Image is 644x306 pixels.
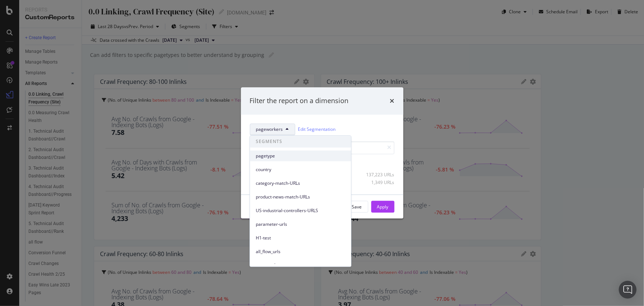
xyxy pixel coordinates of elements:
a: Edit Segmentation [298,126,336,133]
div: Open Intercom Messenger [619,281,637,299]
div: Filter the report on a dimension [250,96,349,106]
span: parameter-urls [256,221,345,228]
span: all_flow_urls [256,248,345,255]
button: Apply [371,201,395,213]
span: pageworkers [256,262,345,269]
div: times [390,96,395,106]
span: country [256,166,345,173]
div: 137,223 URLs [358,171,395,178]
span: H1-test [256,235,345,241]
span: US-industrial-controllers-URLS [256,207,345,214]
span: SEGMENTS [250,136,351,147]
span: category-match-URLs [256,180,345,187]
div: 1,349 URLs [358,179,395,186]
div: modal [241,87,403,218]
span: product-news-match-URLs [256,194,345,200]
span: pageworkers [256,126,283,133]
span: pagetype [256,153,345,159]
div: Apply [377,204,389,210]
button: pageworkers [250,123,295,135]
